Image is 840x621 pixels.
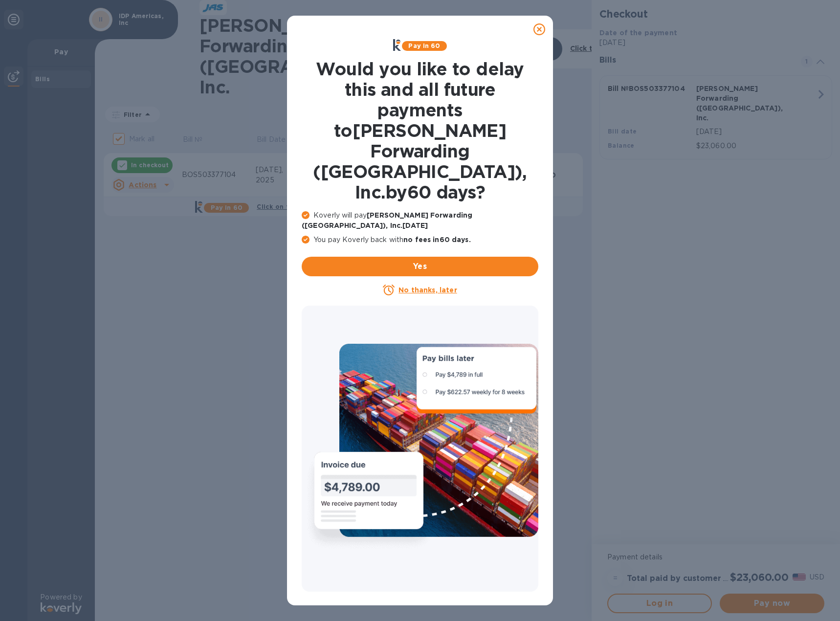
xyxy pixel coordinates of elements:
[309,261,531,272] span: Yes
[302,257,538,276] button: Yes
[302,235,538,245] p: You pay Koverly back with
[408,42,440,49] b: Pay in 60
[302,210,538,231] p: Koverly will pay
[302,211,472,229] b: [PERSON_NAME] Forwarding ([GEOGRAPHIC_DATA]), Inc. [DATE]
[302,59,538,202] h1: Would you like to delay this and all future payments to [PERSON_NAME] Forwarding ([GEOGRAPHIC_DAT...
[403,236,470,244] b: no fees in 60 days .
[398,286,457,294] u: No thanks, later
